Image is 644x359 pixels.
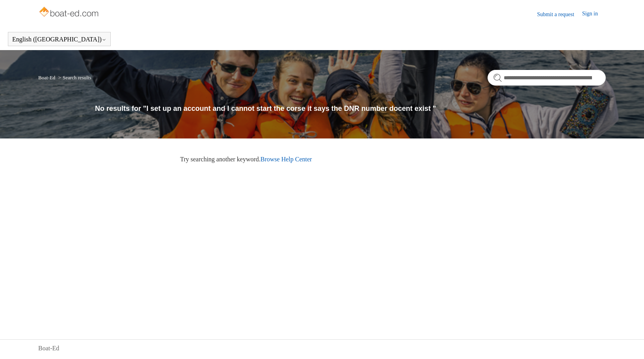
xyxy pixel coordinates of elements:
h1: No results for "I set up an account and I cannot start the corse it says the DNR number docent ex... [95,103,606,114]
a: Sign in [582,9,606,19]
div: Live chat [618,333,638,353]
a: Boat-Ed [38,75,55,80]
li: Boat-Ed [38,75,57,80]
a: Boat-Ed [38,344,59,353]
li: Search results [57,75,91,80]
a: Submit a request [537,10,582,19]
input: Search [488,70,606,86]
p: Try searching another keyword. [180,155,606,164]
button: English ([GEOGRAPHIC_DATA]) [12,36,106,43]
img: Boat-Ed Help Center home page [38,5,101,21]
a: Browse Help Center [261,156,312,163]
